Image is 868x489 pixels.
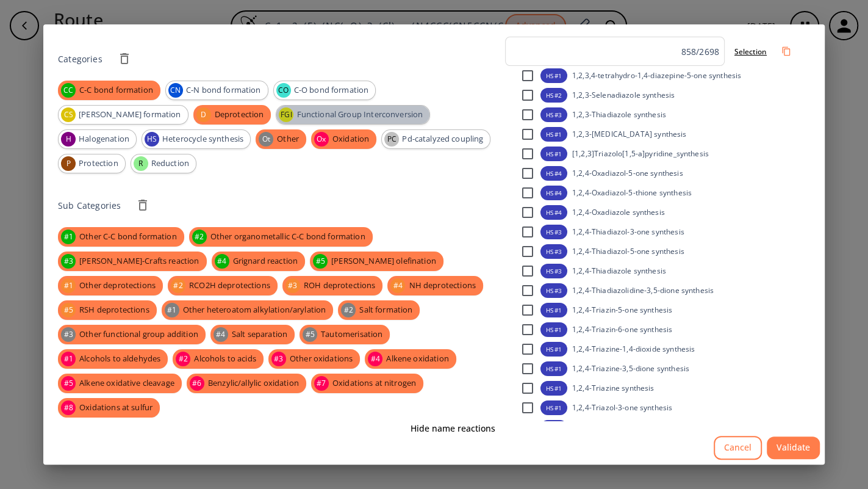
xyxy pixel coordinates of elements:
[401,280,482,292] span: NH deprotections
[58,81,160,100] div: CCC-C bond formation
[226,255,306,267] span: Grignard reaction
[540,166,567,181] div: HS
[279,107,293,122] div: FGI
[572,383,655,393] span: 1,2,4-Triazine synthesis
[72,280,163,292] span: Other deprotections
[268,349,360,369] div: #3Other oxidations
[190,376,204,391] div: #6
[553,247,562,256] p: #3
[553,267,562,276] p: #3
[61,376,76,391] div: #5
[276,83,291,98] div: CO
[540,186,567,200] div: HS
[553,130,562,139] p: #1
[165,81,268,100] div: CNC-N bond formation
[270,133,306,145] span: Other
[171,278,185,293] div: #2
[505,339,810,359] div: HS#11,2,4-Triazine-1,4-dioxide synthesis
[276,105,430,125] div: FGIFunctional Group Interconversion
[572,129,687,139] span: 1,2,3-[MEDICAL_DATA] synthesis
[303,327,317,342] div: #5
[58,199,121,212] p: Sub Categories
[505,125,810,144] div: HS#11,2,3-[MEDICAL_DATA] synthesis
[314,376,329,391] div: #7
[193,105,271,125] div: DDeprotection
[540,400,567,415] div: HS
[540,264,567,278] div: HS
[61,156,76,171] div: P
[540,420,567,435] div: HS
[58,276,163,295] div: #1Other deprotections
[384,132,399,147] div: PC
[387,276,482,295] div: #4NH deprotections
[572,324,672,335] span: 1,2,4-Triazin-6-one synthesis
[285,278,300,293] div: #3
[540,147,567,161] div: HS
[290,109,429,121] span: Functional Group Interconversion
[540,303,567,317] div: HS
[72,328,206,341] span: Other functional group addition
[505,203,810,222] div: HS#41,2,4-Oxadiazole synthesis
[311,129,376,149] div: OxOxidation
[314,328,390,341] span: Tautomerisation
[681,45,719,58] div: 858 / 2698
[201,377,306,389] span: Benzylic/allylic oxidation
[505,66,810,85] div: HS#11,2,3,4-tetrahydro-1,4-diazepine-5-one synthesis
[210,325,295,344] div: #4Salt separation
[505,242,810,261] div: HS#31,2,4-Thiadiazol-5-one synthesis
[168,276,278,295] div: #2RCO2H deprotections
[572,246,684,256] span: 1,2,4-Thiadiazol-5-one synthesis
[553,325,562,335] p: #1
[72,231,184,243] span: Other C-C bond formation
[213,327,228,342] div: #4
[182,280,278,292] span: RCO2H deprotections
[72,133,136,145] span: Halogenation
[505,222,810,242] div: HS#31,2,4-Thiadiazol-3-one synthesis
[572,285,714,295] span: 1,2,4-Thiadiazolidine-3,5-dione synthesis
[271,352,286,366] div: #3
[72,304,157,316] span: RSH deprotections
[338,300,420,320] div: #2Salt formation
[61,278,76,293] div: #1
[58,105,188,125] div: CS[PERSON_NAME] formation
[553,169,562,178] p: #4
[325,133,376,145] span: Oxidation
[212,252,306,271] div: #4Grignard reaction
[310,252,443,271] div: #5[PERSON_NAME] olefination
[553,404,562,413] p: #1
[145,158,196,170] span: Reduction
[505,398,810,418] div: HS#11,2,4-Triazol-3-one synthesis
[58,252,206,271] div: #3[PERSON_NAME]-Crafts reaction
[256,129,306,149] div: OtOther
[730,42,772,62] button: Selection
[381,129,490,149] div: PCPd-catalyzed coupling
[179,84,268,96] span: C-N bond formation
[505,359,810,379] div: HS#11,2,4-Triazine-3,5-dione synthesis
[61,400,76,415] div: #8
[187,353,264,365] span: Alcohols to acids
[145,132,159,147] div: HS
[273,81,376,100] div: COC-O bond formation
[61,132,76,147] div: H
[313,254,328,269] div: #5
[61,254,76,269] div: #3
[314,132,329,147] div: Ox
[176,304,334,316] span: Other heteroatom alkylation/arylation
[572,363,689,374] span: 1,2,4-Triazine-3,5-dione synthesis
[72,255,206,267] span: [PERSON_NAME]-Crafts reaction
[572,70,741,81] span: 1,2,3,4-tetrahydro-1,4-diazepine-5-one synthesis
[165,303,179,317] div: #1
[553,286,562,295] p: #3
[505,105,810,125] div: HS#31,2,3-Thiadiazole synthesis
[406,418,500,440] button: Hide name reactions
[176,352,190,366] div: #2
[505,261,810,281] div: HS#31,2,4-Thiadiazole synthesis
[505,183,810,203] div: HS#41,2,4-Oxadiazol-5-thione synthesis
[189,227,373,247] div: #2Other organometallic C-C bond formation
[777,42,796,61] button: Copy to clipboard
[714,436,762,460] button: Cancel
[572,344,695,354] span: 1,2,4-Triazine-1,4-dioxide synthesis
[61,327,76,342] div: #3
[505,418,810,437] div: HS#11,2,4-[MEDICAL_DATA]-3-thione synthesis
[203,231,373,243] span: Other organometallic C-C bond formation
